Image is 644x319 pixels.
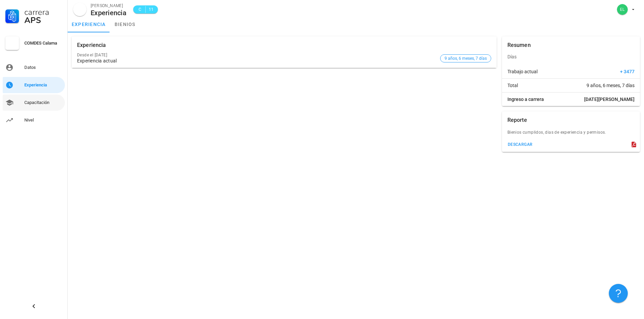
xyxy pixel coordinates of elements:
div: Reporte [507,111,527,129]
div: Capacitación [24,100,62,105]
a: bienios [110,16,140,32]
span: + 3477 [620,68,635,75]
div: Días [502,49,640,65]
span: [DATE][PERSON_NAME] [584,96,635,103]
div: [PERSON_NAME] [91,2,126,9]
span: C [137,6,143,13]
div: APS [24,16,62,24]
a: Datos [3,59,65,76]
span: Total [507,82,518,89]
span: Ingreso a carrera [507,96,544,103]
div: Bienios cumplidos, dias de experiencia y permisos. [502,129,640,140]
a: Experiencia [3,77,65,93]
div: descargar [507,142,533,147]
div: Resumen [507,36,531,54]
div: Datos [24,65,62,70]
a: Capacitación [3,95,65,111]
a: experiencia [68,16,110,32]
div: Nivel [24,117,62,123]
div: avatar [617,4,628,15]
span: 11 [148,6,154,13]
div: COMDES Calama [24,41,62,46]
div: Desde el [DATE] [77,53,437,57]
div: Experiencia [24,82,62,88]
a: Nivel [3,112,65,128]
div: avatar [73,3,87,16]
div: Carrera [24,8,62,16]
div: Experiencia [91,9,126,17]
div: Experiencia actual [77,58,437,64]
span: 9 años, 6 meses, 7 días [587,82,635,89]
button: descargar [505,140,535,149]
span: 9 años, 6 meses, 7 días [445,55,487,62]
div: Experiencia [77,36,106,54]
span: Trabajo actual [507,68,538,75]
